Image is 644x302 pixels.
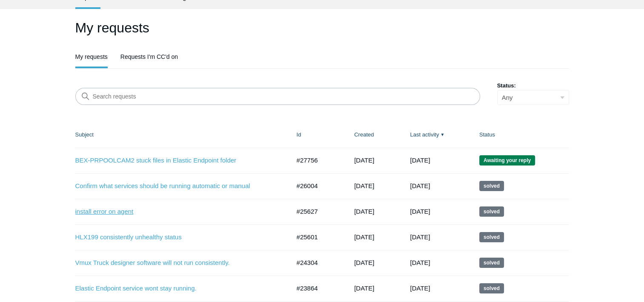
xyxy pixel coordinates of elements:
td: #24304 [288,250,346,276]
td: #25601 [288,224,346,250]
a: My requests [75,47,108,67]
a: Confirm what services should be running automatic or manual [75,181,278,191]
input: Search requests [75,88,480,105]
time: 08/05/2025, 18:02 [410,182,430,189]
span: We are waiting for you to respond [479,155,535,166]
a: install error on agent [75,207,278,217]
span: This request has been solved [479,232,504,242]
th: Subject [75,122,288,148]
a: Vmux Truck designer software will not run consistently. [75,258,278,268]
h1: My requests [75,17,569,38]
span: ▼ [440,131,444,138]
a: BEX-PRPOOLCAM2 stuck files in Elastic Endpoint folder [75,156,278,166]
th: Id [288,122,346,148]
a: HLX199 consistently unhealthy status [75,232,278,242]
time: 09/17/2025, 16:18 [410,157,430,164]
time: 05/14/2025, 18:02 [410,259,430,266]
time: 07/22/2025, 15:02 [410,233,430,241]
span: This request has been solved [479,206,504,217]
time: 03/26/2025, 13:04 [354,285,374,292]
span: This request has been solved [479,181,504,191]
th: Status [471,122,569,148]
span: This request has been solved [479,283,504,293]
a: Requests I'm CC'd on [120,47,178,67]
time: 07/31/2025, 17:02 [410,208,430,215]
td: #26004 [288,173,346,199]
td: #27756 [288,148,346,173]
time: 04/17/2025, 10:58 [354,259,374,266]
td: #23864 [288,276,346,301]
a: Last activity▼ [410,131,439,138]
time: 05/07/2025, 10:02 [410,285,430,292]
time: 06/23/2025, 13:05 [354,208,374,215]
time: 07/08/2025, 16:16 [354,182,374,189]
a: Created [354,131,374,138]
td: #25627 [288,199,346,224]
label: Status: [497,81,569,90]
span: This request has been solved [479,258,504,268]
time: 08/28/2025, 17:29 [354,157,374,164]
time: 06/20/2025, 12:34 [354,233,374,241]
a: Elastic Endpoint service wont stay running. [75,284,278,293]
